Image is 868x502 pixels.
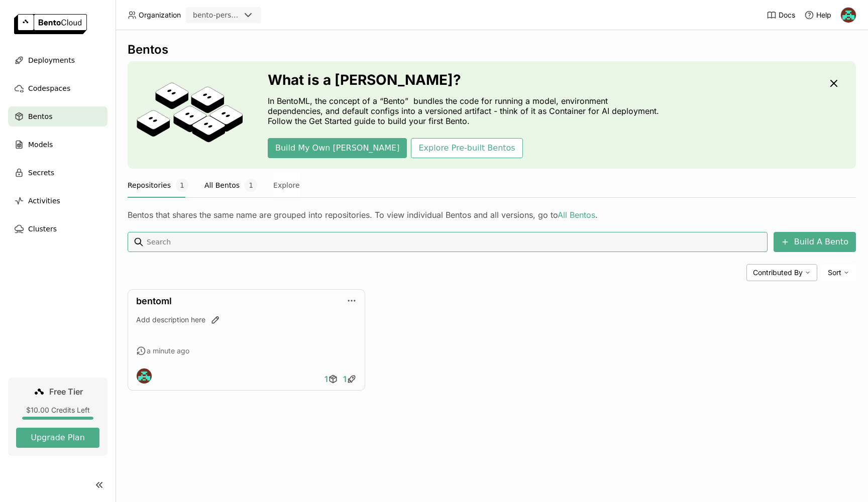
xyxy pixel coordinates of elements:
[341,369,359,389] a: 1
[8,135,107,155] a: Models
[28,223,57,235] span: Clusters
[8,378,107,456] a: Free Tier$10.00 Credits LeftUpgrade Plan
[268,96,665,126] p: In BentoML, the concept of a “Bento” bundles the code for running a model, environment dependenci...
[841,8,856,23] img: Preeti Hemant
[8,50,107,70] a: Deployments
[558,210,595,220] a: All Bentos
[828,268,841,277] span: Sort
[204,173,257,198] button: All Bentos
[137,368,152,384] img: Preeti Hemant
[411,138,522,158] button: Explore Pre-built Bentos
[774,232,856,252] button: Build A Bento
[128,42,856,57] div: Bentos
[128,173,188,198] button: Repositories
[176,179,188,192] span: 1
[147,346,189,355] span: a minute ago
[49,387,83,397] span: Free Tier
[753,268,803,277] span: Contributed By
[821,264,856,281] div: Sort
[746,264,817,281] div: Contributed By
[816,11,831,20] span: Help
[28,54,75,66] span: Deployments
[804,10,831,20] div: Help
[779,11,795,20] span: Docs
[16,428,99,448] button: Upgrade Plan
[268,138,407,158] button: Build My Own [PERSON_NAME]
[8,191,107,211] a: Activities
[136,315,357,325] div: Add description here
[28,167,54,179] span: Secrets
[767,10,795,20] a: Docs
[28,110,52,122] span: Bentos
[139,11,181,20] span: Organization
[28,82,70,94] span: Codespaces
[8,219,107,239] a: Clusters
[28,139,53,151] span: Models
[343,374,347,384] span: 1
[16,406,99,415] div: $10.00 Credits Left
[8,78,107,98] a: Codespaces
[324,374,328,384] span: 1
[8,163,107,183] a: Secrets
[136,296,172,306] a: bentoml
[146,234,764,250] input: Search
[273,173,300,198] button: Explore
[245,179,257,192] span: 1
[322,369,341,389] a: 1
[28,195,60,207] span: Activities
[136,82,244,148] img: cover onboarding
[14,14,87,34] img: logo
[128,210,856,220] div: Bentos that shares the same name are grouped into repositories. To view individual Bentos and all...
[268,72,665,88] h3: What is a [PERSON_NAME]?
[8,106,107,127] a: Bentos
[241,11,242,21] input: Selected bento-personal.
[193,10,240,20] div: bento-personal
